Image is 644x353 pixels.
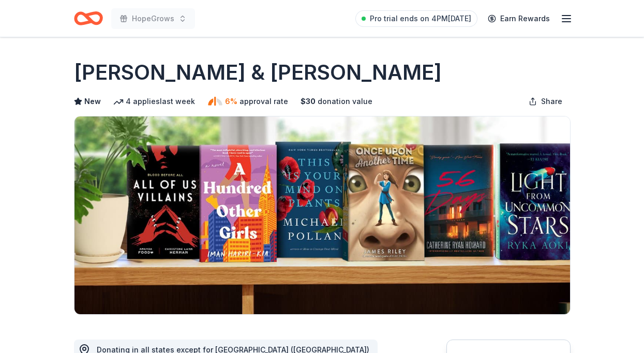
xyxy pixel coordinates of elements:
[541,95,562,108] span: Share
[318,95,372,108] span: donation value
[239,95,288,108] span: approval rate
[113,95,195,108] div: 4 applies last week
[74,6,103,31] a: Home
[370,12,471,25] span: Pro trial ends on 4PM[DATE]
[482,9,556,28] a: Earn Rewards
[520,91,571,112] button: Share
[74,116,570,314] img: Image for Barnes & Noble
[225,95,237,108] span: 6%
[132,12,174,25] span: HopeGrows
[111,8,195,29] button: HopeGrows
[355,10,477,27] a: Pro trial ends on 4PM[DATE]
[301,95,316,108] span: $ 30
[74,58,442,87] h1: [PERSON_NAME] & [PERSON_NAME]
[84,95,101,108] span: New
